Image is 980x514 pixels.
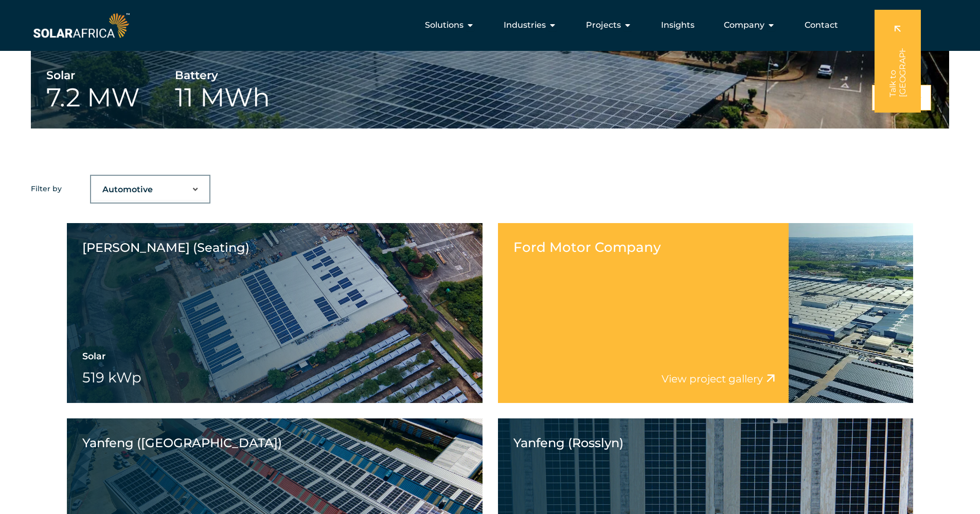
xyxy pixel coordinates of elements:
[513,238,773,256] h5: Ford Motor Company
[425,19,464,31] span: Solutions
[586,19,621,31] span: Projects
[31,185,62,192] p: Filter by
[132,15,846,35] div: Menu Toggle
[661,19,694,31] a: Insights
[132,15,846,35] nav: Menu
[805,19,838,31] a: Contact
[91,179,209,200] select: Filter
[504,19,546,31] span: Industries
[724,19,764,31] span: Company
[662,373,763,385] a: View project gallery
